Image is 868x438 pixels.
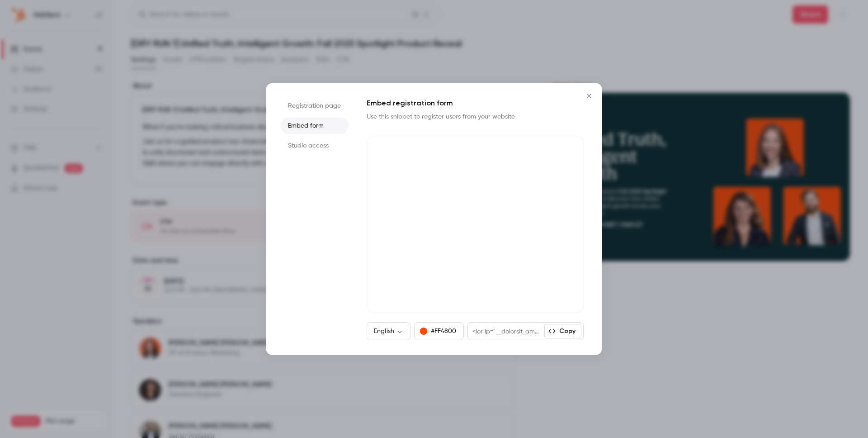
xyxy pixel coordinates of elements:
h1: Embed registration form [367,98,584,109]
p: Use this snippet to register users from your website [367,112,529,121]
div: English [367,327,410,336]
button: Close [580,87,598,105]
li: Embed form [281,118,349,134]
li: Studio access [281,138,349,154]
button: Copy [544,324,581,338]
iframe: Contrast registration form [367,136,584,313]
div: <lor ip="__dolorsit_ametconsecte_a589e9s4-do56-1e48-te3i-505u66l0e5d4" magna="aliqu: 825%; enimad... [468,323,544,340]
li: Registration page [281,98,349,114]
button: #FF4800 [414,322,464,340]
